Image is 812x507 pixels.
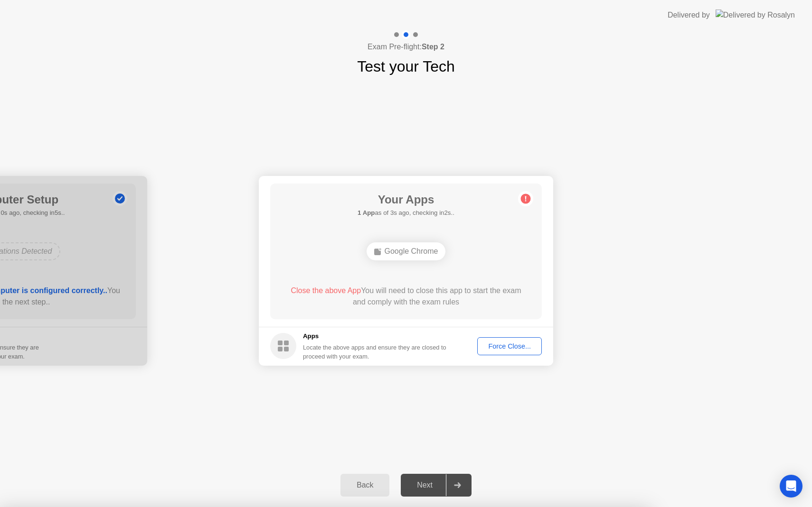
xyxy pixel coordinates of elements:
[343,481,387,489] div: Back
[422,43,444,51] b: Step 2
[367,242,446,260] div: Google Chrome
[404,481,446,489] div: Next
[780,475,803,498] div: Open Intercom Messenger
[716,9,795,20] img: Delivered by Rosalyn
[481,342,538,350] div: Force Close...
[303,332,447,341] h5: Apps
[358,209,375,216] b: 1 App
[358,208,454,218] h5: as of 3s ago, checking in2s..
[303,343,447,361] div: Locate the above apps and ensure they are closed to proceed with your exam.
[358,191,454,208] h1: Your Apps
[668,9,710,21] div: Delivered by
[291,286,361,295] span: Close the above App
[284,285,529,308] div: You will need to close this app to start the exam and comply with the exam rules
[357,55,455,78] h1: Test your Tech
[368,41,444,53] h4: Exam Pre-flight:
